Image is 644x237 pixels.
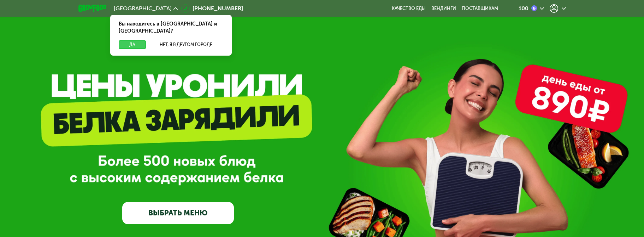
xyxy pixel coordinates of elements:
[431,6,456,11] a: Вендинги
[114,6,172,11] span: [GEOGRAPHIC_DATA]
[122,202,234,224] a: ВЫБРАТЬ МЕНЮ
[149,40,223,49] button: Нет, я в другом городе
[181,4,243,13] a: [PHONE_NUMBER]
[392,6,426,11] a: Качество еды
[462,6,498,11] div: поставщикам
[110,15,232,40] div: Вы находитесь в [GEOGRAPHIC_DATA] и [GEOGRAPHIC_DATA]?
[119,40,146,49] button: Да
[519,6,528,11] div: 100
